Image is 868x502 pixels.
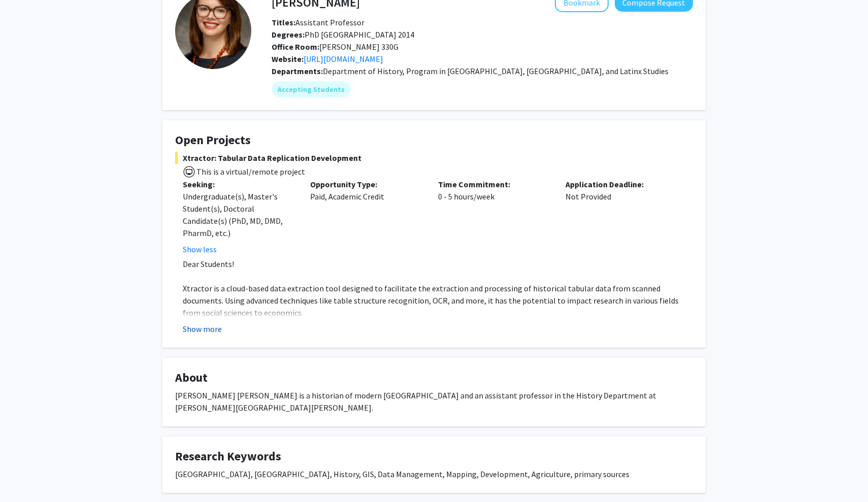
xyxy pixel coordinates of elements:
[175,133,693,148] h4: Open Projects
[183,178,295,190] p: Seeking:
[323,66,669,76] span: Department of History, Program in [GEOGRAPHIC_DATA], [GEOGRAPHIC_DATA], and Latinx Studies
[272,54,304,64] b: Website:
[8,456,43,494] iframe: Chat
[272,81,351,97] mat-chip: Accepting Students
[272,66,323,76] b: Departments:
[304,54,383,64] a: Opens in a new tab
[183,259,234,269] span: Dear Students!
[558,178,685,255] div: Not Provided
[272,29,305,40] b: Degrees:
[565,178,678,190] p: Application Deadline:
[175,449,693,464] h4: Research Keywords
[175,371,693,385] h4: About
[195,166,305,177] span: This is a virtual/remote project
[272,42,319,52] b: Office Room:
[183,323,222,335] button: Show more
[272,17,364,27] span: Assistant Professor
[183,283,679,318] span: Xtractor is a cloud-based data extraction tool designed to facilitate the extraction and processi...
[272,42,398,52] span: [PERSON_NAME] 330G
[272,29,414,40] span: PhD [GEOGRAPHIC_DATA] 2014
[303,178,430,255] div: Paid, Academic Credit
[272,17,295,27] b: Titles:
[175,152,693,164] span: Xtractor: Tabular Data Replication Development
[175,468,693,480] div: [GEOGRAPHIC_DATA], [GEOGRAPHIC_DATA], History, GIS, Data Management, Mapping, Development, Agricu...
[438,178,550,190] p: Time Commitment:
[310,178,422,190] p: Opportunity Type:
[183,190,295,239] div: Undergraduate(s), Master's Student(s), Doctoral Candidate(s) (PhD, MD, DMD, PharmD, etc.)
[430,178,558,255] div: 0 - 5 hours/week
[183,243,217,255] button: Show less
[175,389,693,414] div: [PERSON_NAME] [PERSON_NAME] is a historian of modern [GEOGRAPHIC_DATA] and an assistant professor...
